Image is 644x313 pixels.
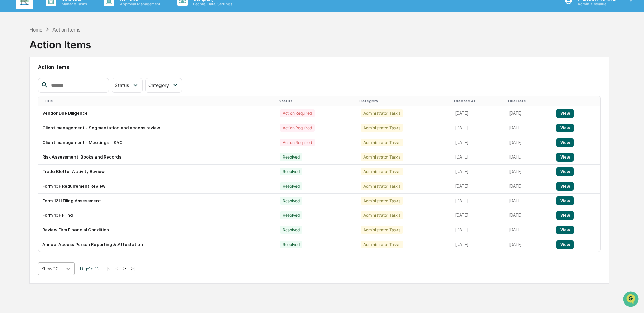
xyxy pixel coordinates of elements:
div: 🖐️ [7,86,12,91]
button: View [556,226,574,234]
span: Pylon [67,115,82,120]
button: View [556,182,574,191]
td: Review Firm Financial Condition [38,223,276,237]
td: [DATE] [505,237,553,252]
td: Vendor Due Diligence [38,106,276,121]
div: Resolved [280,211,302,219]
td: [DATE] [451,165,505,179]
div: Status [279,99,354,103]
button: View [556,167,574,176]
div: Action Items [29,33,91,51]
button: View [556,211,574,220]
button: Start new chat [115,54,123,62]
a: 🖐️Preclearance [4,83,46,95]
button: View [556,138,574,147]
div: Resolved [280,182,302,190]
p: People, Data, Settings [188,2,236,6]
div: Administrator Tasks [361,182,403,190]
span: Preclearance [14,85,44,92]
td: [DATE] [505,150,553,165]
td: [DATE] [505,165,553,179]
button: |< [105,266,112,271]
td: [DATE] [451,208,505,223]
div: Action Required [280,109,315,117]
div: Category [359,99,449,103]
a: View [556,125,574,130]
a: View [556,227,574,232]
td: [DATE] [451,194,505,208]
button: > [121,266,128,271]
td: [DATE] [451,150,505,165]
div: Due Date [508,99,550,103]
p: Approval Management [114,2,164,6]
img: 1746055101610-c473b297-6a78-478c-a979-82029cc54cd1 [7,52,19,64]
a: View [556,184,574,189]
button: View [556,109,574,118]
p: Manage Tasks [56,2,90,6]
div: Resolved [280,153,302,161]
a: View [556,198,574,203]
a: 🗄️Attestations [46,83,87,95]
td: [DATE] [505,208,553,223]
td: Client management - Segmentation and access review [38,121,276,135]
div: Administrator Tasks [361,197,403,205]
a: View [556,213,574,218]
div: Administrator Tasks [361,168,403,175]
span: Attestations [56,85,84,92]
p: How can we help? [7,14,123,25]
button: View [556,124,574,132]
span: Page 1 of 12 [80,266,100,271]
div: Action Required [280,139,315,146]
a: View [556,154,574,160]
td: [DATE] [451,135,505,150]
td: [DATE] [451,106,505,121]
div: Administrator Tasks [361,139,403,146]
div: Administrator Tasks [361,211,403,219]
a: View [556,169,574,174]
td: [DATE] [505,106,553,121]
div: Administrator Tasks [361,226,403,234]
span: Data Lookup [14,98,43,105]
td: Annual Access Person Reporting & Attestation [38,237,276,252]
button: View [556,196,574,205]
a: View [556,111,574,116]
div: Start new chat [23,52,111,59]
a: View [556,242,574,247]
td: Trade Blotter Activity Review [38,165,276,179]
div: Resolved [280,168,302,175]
div: Administrator Tasks [361,153,403,161]
button: View [556,240,574,249]
td: [DATE] [505,194,553,208]
span: Status [115,82,129,88]
td: Risk Assessment: Books and Records [38,150,276,165]
div: Resolved [280,241,302,248]
td: [DATE] [451,223,505,237]
div: We're available if you need us! [23,59,86,64]
iframe: Open customer support [622,291,641,309]
td: Form 13H Filing Assessment [38,194,276,208]
td: Form 13F Filing [38,208,276,223]
td: [DATE] [451,121,505,135]
div: Title [44,99,273,103]
div: 🗄️ [49,86,55,91]
button: View [556,153,574,162]
a: View [556,140,574,145]
p: Admin • Revalue [572,2,620,6]
td: [DATE] [505,223,553,237]
div: Administrator Tasks [361,241,403,248]
td: [DATE] [505,121,553,135]
button: < [113,266,120,271]
td: [DATE] [505,179,553,194]
span: Category [148,82,169,88]
td: [DATE] [505,135,553,150]
div: Administrator Tasks [361,109,403,117]
td: Client management - Meetings + KYC [38,135,276,150]
td: [DATE] [451,237,505,252]
div: Action Items [52,27,80,33]
td: [DATE] [451,179,505,194]
button: >| [129,266,137,271]
div: Home [29,27,42,33]
a: 🔎Data Lookup [4,96,45,108]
